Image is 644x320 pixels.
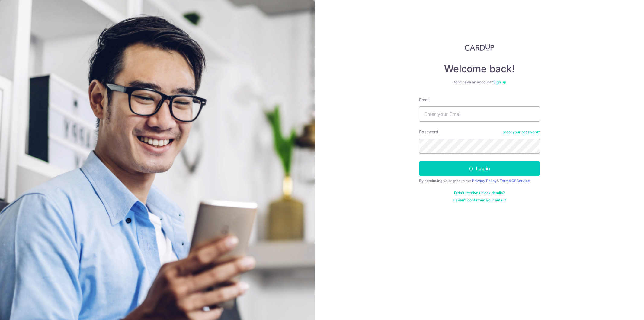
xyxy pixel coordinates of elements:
div: Don’t have an account? [419,80,540,85]
a: Forgot your password? [501,130,540,135]
h4: Welcome back! [419,63,540,75]
a: Terms Of Service [500,178,530,183]
button: Log in [419,161,540,176]
div: By continuing you agree to our & [419,178,540,183]
a: Didn't receive unlock details? [454,191,505,195]
img: CardUp Logo [465,44,494,51]
a: Privacy Policy [472,178,497,183]
label: Password [419,129,438,135]
input: Enter your Email [419,106,540,122]
a: Sign up [493,80,506,84]
label: Email [419,97,429,103]
a: Haven't confirmed your email? [453,198,506,203]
